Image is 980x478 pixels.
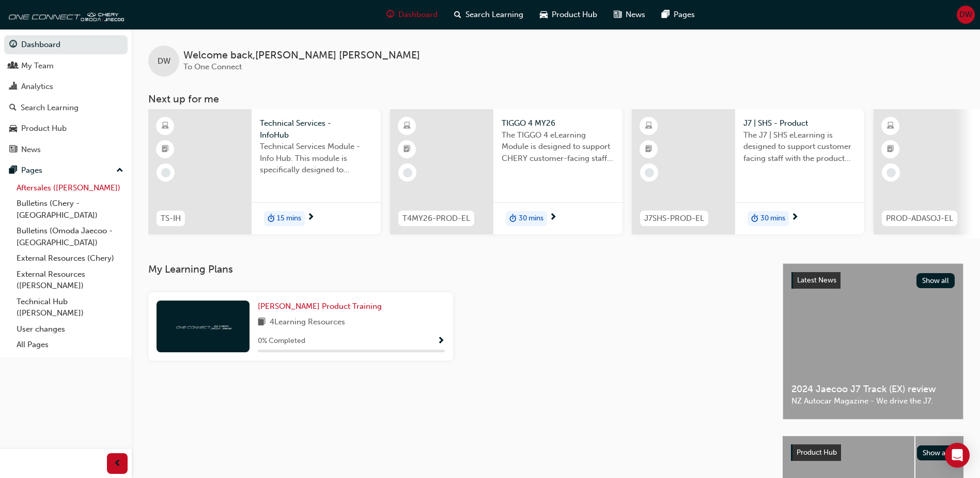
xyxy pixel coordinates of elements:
[4,119,128,138] a: Product Hub
[502,117,614,129] span: TIGGO 4 MY26
[161,168,170,177] span: learningRecordVerb_NONE-icon
[21,60,54,72] div: My Team
[887,143,894,156] span: booktick-icon
[791,272,955,289] a: Latest NewsShow all
[540,8,548,21] span: car-icon
[454,8,461,21] span: search-icon
[532,4,605,25] a: car-iconProduct Hub
[161,213,181,225] span: TS-IH
[886,213,953,225] span: PROD-ADASOJ-EL
[21,165,42,176] div: Pages
[4,161,128,180] button: Pages
[260,117,372,141] span: Technical Services - InfoHub
[605,4,654,25] a: news-iconNews
[4,33,128,161] button: DashboardMy TeamAnalyticsSearch LearningProduct HubNews
[945,443,970,468] div: Open Intercom Messenger
[258,302,382,311] span: [PERSON_NAME] Product Training
[148,109,381,234] a: TS-IHTechnical Services - InfoHubTechnical Services Module - Info Hub. This module is specificall...
[797,448,837,457] span: Product Hub
[632,109,864,234] a: J7SHS-PROD-ELJ7 | SHS - ProductThe J7 | SHS eLearning is designed to support customer facing staf...
[437,337,445,346] span: Show Progress
[674,9,695,21] span: Pages
[743,129,856,165] span: The J7 | SHS eLearning is designed to support customer facing staff with the product and sales in...
[9,62,17,71] span: people-icon
[886,168,896,177] span: learningRecordVerb_NONE-icon
[378,4,446,25] a: guage-iconDashboard
[887,119,894,133] span: learningResourceType_ELEARNING-icon
[258,316,266,329] span: book-icon
[760,213,785,225] span: 30 mins
[162,143,169,156] span: booktick-icon
[175,321,231,331] img: oneconnect
[403,168,412,177] span: learningRecordVerb_NONE-icon
[21,81,53,93] div: Analytics
[258,301,386,312] a: [PERSON_NAME] Product Training
[4,98,128,117] a: Search Learning
[916,273,955,288] button: Show all
[791,213,799,222] span: next-icon
[645,119,652,133] span: learningResourceType_ELEARNING-icon
[4,77,128,96] a: Analytics
[645,168,654,177] span: learningRecordVerb_NONE-icon
[12,223,128,250] a: Bulletins (Omoda Jaecoo - [GEOGRAPHIC_DATA])
[437,335,445,348] button: Show Progress
[114,457,121,470] span: prev-icon
[390,109,623,234] a: T4MY26-PROD-ELTIGGO 4 MY26The TIGGO 4 eLearning Module is designed to support CHERY customer-faci...
[743,117,856,129] span: J7 | SHS - Product
[654,4,703,25] a: pages-iconPages
[549,213,557,222] span: next-icon
[4,35,128,54] a: Dashboard
[791,444,955,461] a: Product HubShow all
[116,164,123,177] span: up-icon
[307,213,315,222] span: next-icon
[268,212,275,226] span: duration-icon
[9,124,17,133] span: car-icon
[644,213,704,225] span: J7SHS-PROD-EL
[260,141,372,176] span: Technical Services Module - Info Hub. This module is specifically designed to address the require...
[791,383,955,395] span: 2024 Jaecoo J7 Track (EX) review
[12,337,128,353] a: All Pages
[797,276,836,285] span: Latest News
[662,8,670,21] span: pages-icon
[9,166,17,175] span: pages-icon
[158,55,170,67] span: DW
[12,294,128,321] a: Technical Hub ([PERSON_NAME])
[791,395,955,407] span: NZ Autocar Magazine - We drive the J7.
[959,9,972,21] span: DW
[12,266,128,294] a: External Resources ([PERSON_NAME])
[552,9,597,21] span: Product Hub
[9,103,17,113] span: search-icon
[751,212,758,226] span: duration-icon
[9,82,17,92] span: chart-icon
[12,250,128,266] a: External Resources (Chery)
[4,140,128,159] a: News
[957,6,975,24] button: DW
[12,321,128,337] a: User changes
[5,4,124,25] img: oneconnect
[148,263,766,275] h3: My Learning Plans
[403,143,411,156] span: booktick-icon
[614,8,621,21] span: news-icon
[509,212,517,226] span: duration-icon
[4,56,128,76] a: My Team
[21,144,41,156] div: News
[183,62,242,71] span: To One Connect
[403,119,411,133] span: learningResourceType_ELEARNING-icon
[502,129,614,165] span: The TIGGO 4 eLearning Module is designed to support CHERY customer-facing staff with the product ...
[519,213,543,225] span: 30 mins
[183,50,420,62] span: Welcome back , [PERSON_NAME] [PERSON_NAME]
[465,9,523,21] span: Search Learning
[132,93,980,105] h3: Next up for me
[9,40,17,50] span: guage-icon
[270,316,345,329] span: 4 Learning Resources
[398,9,438,21] span: Dashboard
[446,4,532,25] a: search-iconSearch Learning
[917,445,956,460] button: Show all
[645,143,652,156] span: booktick-icon
[9,145,17,155] span: news-icon
[12,180,128,196] a: Aftersales ([PERSON_NAME])
[783,263,963,420] a: Latest NewsShow all2024 Jaecoo J7 Track (EX) reviewNZ Autocar Magazine - We drive the J7.
[21,123,67,135] div: Product Hub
